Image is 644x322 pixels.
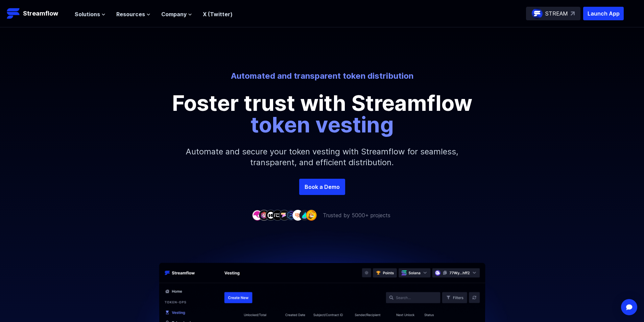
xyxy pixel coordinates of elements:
a: X (Twitter) [203,11,233,18]
button: Company [161,10,192,18]
img: company-1 [252,210,263,220]
a: STREAM [526,7,580,20]
span: Solutions [75,10,100,18]
p: Automated and transparent token distribution [135,71,509,81]
img: company-3 [265,210,276,220]
button: Launch App [583,7,624,20]
img: top-right-arrow.svg [571,11,575,16]
a: Streamflow [7,7,68,20]
img: company-9 [306,210,317,220]
img: company-5 [279,210,290,220]
img: company-7 [292,210,303,220]
span: Company [161,10,187,18]
span: Resources [116,10,145,18]
p: Streamflow [23,9,58,18]
img: company-2 [259,210,269,220]
img: company-8 [299,210,310,220]
p: Automate and secure your token vesting with Streamflow for seamless, transparent, and efficient d... [177,135,468,179]
p: Trusted by 5000+ projects [323,211,390,219]
img: company-4 [272,210,283,220]
div: Open Intercom Messenger [621,299,637,315]
p: Foster trust with Streamflow [170,92,474,135]
img: Streamflow Logo [7,7,20,20]
p: STREAM [545,9,568,18]
img: streamflow-logo-circle.png [532,8,543,19]
button: Solutions [75,10,105,18]
span: token vesting [251,112,394,138]
button: Resources [116,10,150,18]
img: company-6 [286,210,296,220]
a: Book a Demo [299,179,345,195]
